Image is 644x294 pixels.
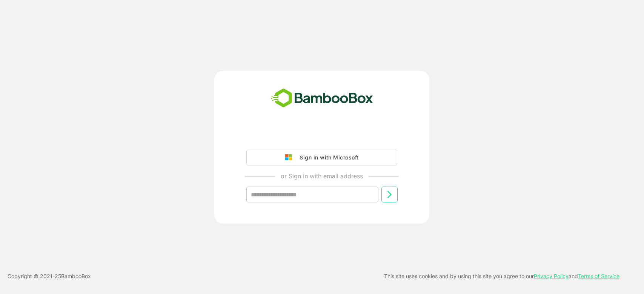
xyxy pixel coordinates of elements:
[384,272,619,281] p: This site uses cookies and by using this site you agree to our and
[281,171,363,181] p: or Sign in with email address
[534,273,569,279] a: Privacy Policy
[285,154,296,161] img: google
[8,272,91,281] p: Copyright © 2021- 25 BambooBox
[246,150,397,165] button: Sign in with Microsoft
[296,153,358,162] div: Sign in with Microsoft
[267,86,377,111] img: bamboobox
[578,273,619,279] a: Terms of Service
